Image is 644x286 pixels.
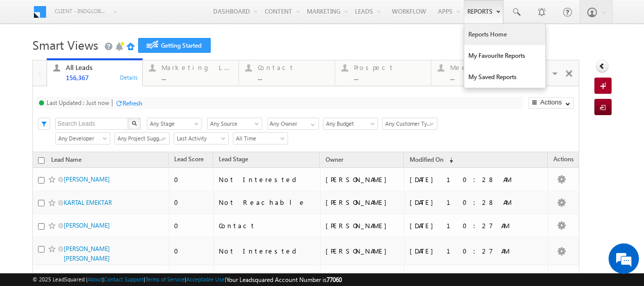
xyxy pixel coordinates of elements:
a: Any Source [207,118,262,130]
span: 77060 [327,276,342,283]
div: Prospect [354,63,425,71]
a: Last Activity [174,132,229,145]
a: Lead Stage [214,154,253,167]
span: Any Customer Type [383,119,434,128]
a: About [88,276,102,282]
div: Marketing Leads [162,63,232,71]
a: Any Project Suggested [114,132,170,145]
div: [PERSON_NAME] [326,221,399,230]
div: [DATE] 10:28 AM [410,198,544,207]
div: ... [354,74,425,81]
div: Refresh [123,99,142,107]
div: [DATE] 10:28 AM [410,175,544,184]
a: Lead Name [46,154,87,167]
a: My Saved Reports [464,66,545,88]
span: Owner [326,156,343,163]
a: Contact Support [104,276,144,282]
a: [PERSON_NAME] [PERSON_NAME] [64,245,110,262]
div: [DATE] 10:27 AM [410,221,544,230]
div: All Leads [66,63,137,71]
div: 156,367 [66,74,137,81]
span: All Time [233,134,285,143]
a: [PERSON_NAME] [64,222,110,229]
a: [PERSON_NAME] [64,175,110,183]
span: Smart Views [32,37,98,53]
div: Last Updated : Just now [47,99,109,106]
span: Actions [548,154,579,167]
a: Terms of Service [145,276,185,282]
input: Type to Search [267,118,319,130]
div: [DATE] 10:27 AM [410,246,544,256]
span: © 2025 LeadSquared | | | | | [32,275,342,284]
div: Contact [258,63,329,71]
a: All Time [233,132,288,145]
a: Prospect... [335,60,431,86]
input: Check all records [38,157,45,164]
div: [PERSON_NAME] [326,175,399,184]
a: KARTAL EMEKTAR [64,199,112,206]
input: Search Leads [55,118,129,130]
a: Any Developer [55,132,110,145]
div: ... [258,74,329,81]
div: Budget Filter [323,117,377,130]
div: Not Reachable [219,198,315,207]
span: Lead Score [174,155,204,163]
a: Any Stage [147,118,202,130]
div: Details [119,73,139,82]
div: Not Interested [219,175,315,184]
a: Any Budget [323,118,378,130]
span: Client - indglobal1 (77060) [55,6,108,16]
a: All Leads156,367Details [47,58,143,87]
span: Any Stage [147,119,198,128]
a: Reports Home [464,24,545,45]
span: Any Project Suggested [115,134,166,143]
span: Any Source [208,119,259,128]
a: Acceptable Use [186,276,225,282]
div: Contact [219,221,315,230]
div: Project Suggested Filter [114,132,169,145]
span: Any Developer [56,134,107,143]
a: Contact... [238,60,335,86]
div: 0 [174,221,209,230]
img: Search [132,121,137,126]
div: Customer Type Filter [382,117,436,130]
div: Lead Source Filter [207,117,262,130]
button: Actions [529,97,574,109]
div: ... [162,74,232,81]
span: Your Leadsquared Account Number is [226,276,342,283]
a: Modified On (sorted descending) [405,154,458,167]
span: Last Activity [174,134,225,143]
div: Developer Filter [55,132,109,145]
a: Meeting... [431,60,528,86]
div: 0 [174,246,209,256]
div: ... [450,74,521,81]
a: My Favourite Reports [464,45,545,66]
a: Any Customer Type [382,118,437,130]
a: Lead Score [169,154,209,167]
a: Marketing Leads... [142,60,239,86]
div: [PERSON_NAME] [326,198,399,207]
a: Show All Items [305,118,318,128]
div: Not Interested [219,246,315,256]
span: Any Budget [324,119,375,128]
div: Owner Filter [267,117,318,130]
div: Lead Stage Filter [147,117,202,130]
span: Lead Stage [219,155,248,163]
span: Modified On [410,156,444,163]
span: (sorted descending) [445,156,453,164]
div: [PERSON_NAME] [326,246,399,256]
div: 0 [174,175,209,184]
div: 0 [174,198,209,207]
div: Meeting [450,63,521,71]
a: Getting Started [138,38,211,53]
